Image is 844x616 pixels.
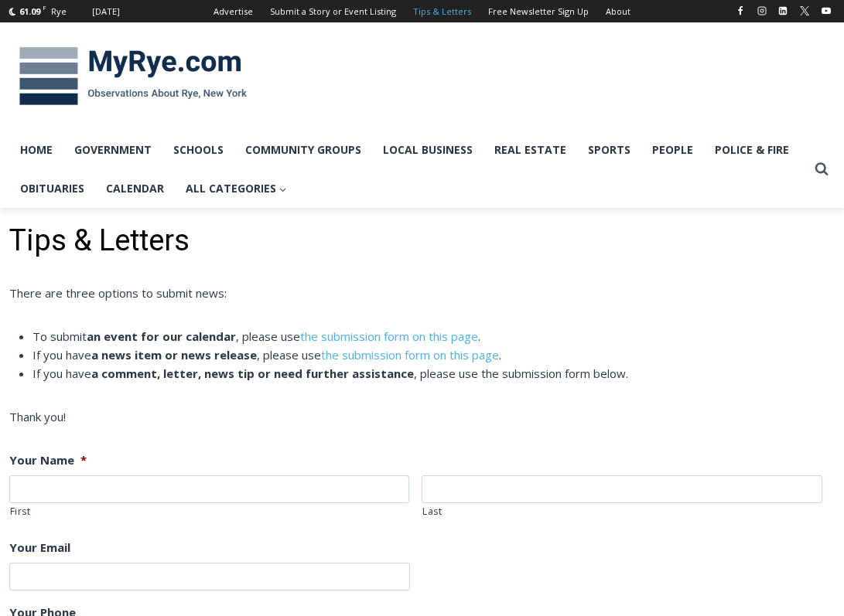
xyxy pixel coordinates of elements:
li: To submit , please use . [32,327,835,345]
img: MyRye.com [9,36,257,117]
label: Last [422,504,822,519]
div: [DATE] [92,5,120,19]
a: All Categories [175,169,298,208]
a: the submission form on this page [300,328,478,344]
a: Real Estate [484,131,577,169]
a: the submission form on this page [321,347,499,362]
span: 61.09 [19,5,40,17]
a: Local Business [372,131,484,169]
a: Sports [577,131,641,169]
a: Instagram [753,2,771,20]
a: Police & Fire [704,131,800,169]
strong: a news item or news release [91,347,257,362]
a: Facebook [731,2,750,20]
label: First [10,504,410,519]
a: Obituaries [9,169,95,208]
nav: Primary Navigation [9,131,808,209]
span: All Categories [186,180,287,197]
a: Home [9,131,63,169]
li: If you have , please use the submission form below. [32,364,835,383]
strong: an event for our calendar [87,328,236,344]
a: YouTube [817,2,835,20]
a: Calendar [95,169,175,208]
div: Rye [51,5,67,19]
a: X [795,2,814,20]
p: Thank you! [9,407,835,426]
li: If you have , please use . [32,345,835,364]
a: Community Groups [234,131,372,169]
h1: Tips & Letters [9,223,835,259]
button: View Search Form [808,155,835,183]
strong: a comment, letter, news tip or need further assistance [91,366,414,381]
a: People [641,131,704,169]
p: There are three options to submit news: [9,284,835,302]
span: F [43,3,46,12]
a: Government [63,131,162,169]
label: Your Name [9,453,87,468]
a: Schools [162,131,234,169]
a: Linkedin [774,2,792,20]
label: Your Email [9,540,70,556]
